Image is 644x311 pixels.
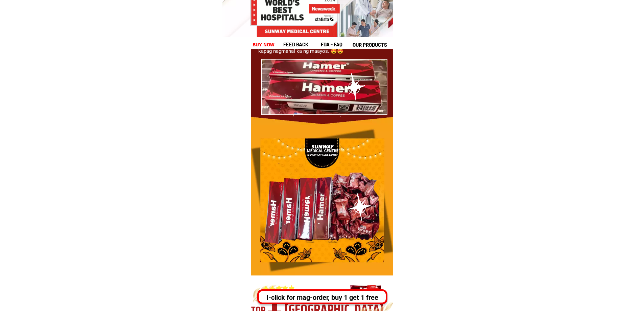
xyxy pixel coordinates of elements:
font: FDA - FAQ [321,41,342,47]
font: feed back [283,41,308,47]
font: our products [353,42,387,48]
font: I-click for mag-order, buy 1 get 1 free [266,293,378,301]
font: Buy now [251,41,276,49]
